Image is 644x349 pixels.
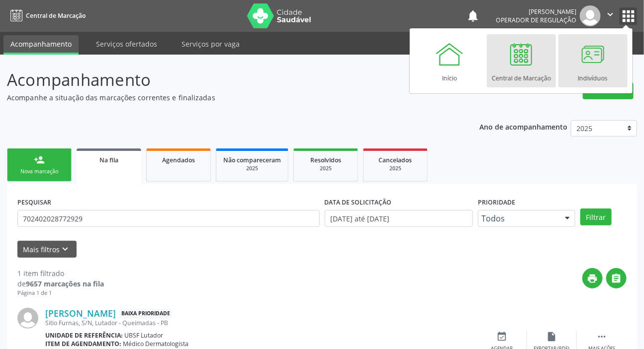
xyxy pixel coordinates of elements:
button:  [606,268,627,288]
span: Central de Marcação [26,11,86,20]
span: Na fila [99,156,118,164]
div: 2025 [370,165,420,172]
a: Acompanhamento [3,35,79,55]
button: Mais filtroskeyboard_arrow_down [17,241,77,258]
i:  [596,331,607,342]
p: Acompanhe a situação das marcações correntes e finalizadas [7,92,448,103]
button: Filtrar [580,209,612,225]
input: Nome, CNS [17,210,320,227]
div: [PERSON_NAME] [496,7,576,16]
div: Página 1 de 1 [17,289,104,297]
i: keyboard_arrow_down [60,244,71,255]
button:  [601,5,620,26]
input: Selecione um intervalo [325,210,473,227]
a: Central de Marcação [7,7,86,24]
a: Início [415,34,484,87]
div: de [17,279,104,289]
label: PESQUISAR [17,195,51,210]
span: Baixa Prioridade [119,308,172,319]
span: Resolvidos [310,156,341,164]
a: [PERSON_NAME] [45,308,116,319]
strong: 9657 marcações na fila [26,279,104,288]
a: Central de Marcação [487,34,556,87]
span: Médico Dermatologista [123,340,189,348]
i:  [605,9,616,20]
div: Nova marcação [14,168,64,175]
div: Sitio Furnas, S/N, Lutador - Queimadas - PB [45,319,477,327]
button: notifications [466,9,480,23]
b: Unidade de referência: [45,331,123,340]
div: 1 item filtrado [17,268,104,279]
button: apps [620,7,637,25]
p: Acompanhamento [7,68,448,92]
div: 2025 [223,165,281,172]
div: person_add [34,154,45,165]
a: Indivíduos [558,34,628,87]
i:  [611,273,622,284]
p: Ano de acompanhamento [479,120,567,133]
a: Serviços ofertados [89,35,164,53]
span: Cancelados [379,156,412,164]
a: Serviços por vaga [175,35,247,53]
i: insert_drive_file [547,331,557,342]
i: event_available [497,331,508,342]
button: print [582,268,603,288]
div: 2025 [301,165,351,172]
span: UBSF Lutador [125,331,164,340]
label: DATA DE SOLICITAÇÃO [325,195,392,210]
span: Agendados [162,156,195,164]
i: print [587,273,598,284]
img: img [580,5,601,26]
label: Prioridade [478,195,515,210]
span: Operador de regulação [496,16,576,24]
b: Item de agendamento: [45,340,121,348]
span: Todos [481,213,555,223]
span: Não compareceram [223,156,281,164]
